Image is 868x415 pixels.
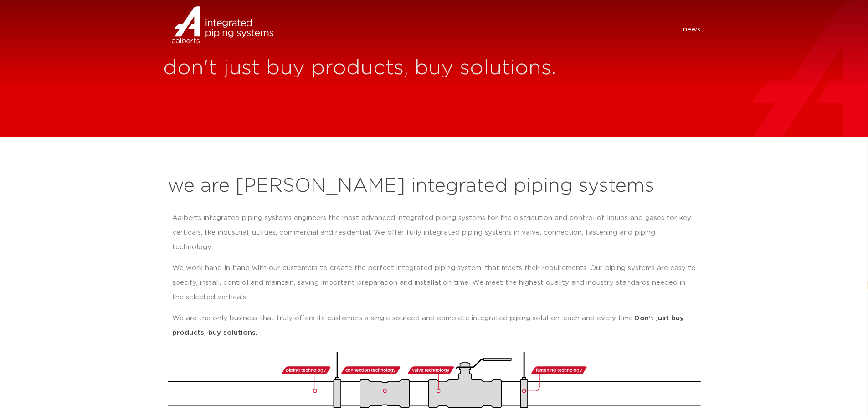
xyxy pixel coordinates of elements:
[172,261,696,305] p: We work hand-in-hand with our customers to create the perfect integrated piping system, that meet...
[287,22,701,37] nav: Menu
[172,311,696,340] p: We are the only business that truly offers its customers a single sourced and complete integrated...
[168,175,701,197] h2: we are [PERSON_NAME] integrated piping systems
[683,22,700,37] a: news
[172,211,696,255] p: Aalberts integrated piping systems engineers the most advanced integrated piping systems for the ...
